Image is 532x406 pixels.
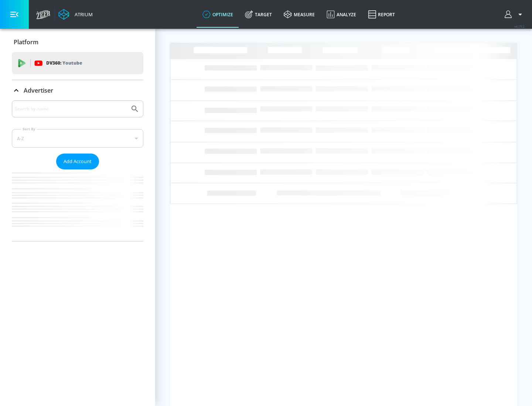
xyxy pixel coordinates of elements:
div: Advertiser [12,80,143,101]
div: DV360: Youtube [12,52,143,74]
p: Youtube [62,59,82,67]
span: Add Account [64,157,92,166]
a: Atrium [58,9,93,20]
label: Sort By [21,127,37,131]
p: Advertiser [24,86,53,94]
a: Report [362,1,401,28]
nav: list of Advertiser [12,169,143,241]
div: Platform [12,32,143,52]
span: v 4.25.2 [514,24,525,28]
div: Atrium [72,11,93,18]
button: Add Account [56,154,99,169]
p: Platform [14,38,38,46]
p: DV360: [46,59,82,67]
a: optimize [197,1,239,28]
div: A-Z [12,129,143,148]
a: Target [239,1,278,28]
a: measure [278,1,321,28]
div: Advertiser [12,100,143,241]
a: Analyze [321,1,362,28]
input: Search by name [15,104,127,114]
